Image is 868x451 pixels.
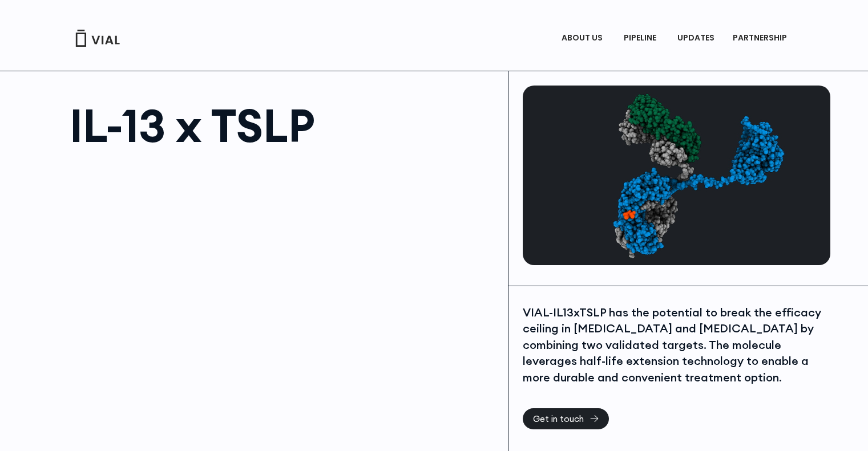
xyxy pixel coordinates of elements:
[523,408,609,429] a: Get in touch
[668,29,723,48] a: UPDATES
[552,29,614,48] a: ABOUT USMenu Toggle
[70,103,497,148] h1: IL-13 x TSLP
[533,415,584,423] span: Get in touch
[724,29,799,48] a: PARTNERSHIPMenu Toggle
[615,29,668,48] a: PIPELINEMenu Toggle
[75,30,120,47] img: Vial Logo
[523,304,827,386] div: VIAL-IL13xTSLP has the potential to break the efficacy ceiling in [MEDICAL_DATA] and [MEDICAL_DAT...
